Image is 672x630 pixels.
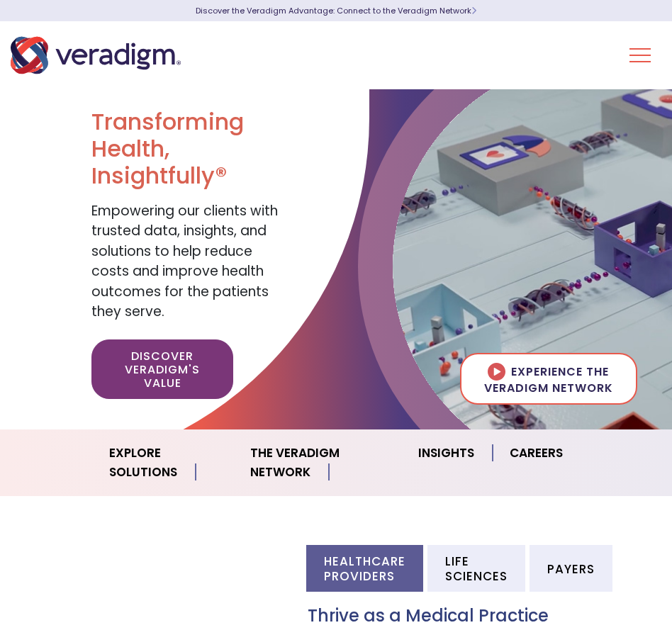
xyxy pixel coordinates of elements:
img: Veradigm logo [11,32,181,79]
a: Discover the Veradigm Advantage: Connect to the Veradigm NetworkLearn More [196,5,476,16]
a: Discover Veradigm's Value [91,339,233,400]
button: Toggle Navigation Menu [629,37,651,74]
span: Learn More [471,5,476,16]
a: Explore Solutions [92,435,233,490]
h1: Transforming Health, Insightfully® [91,108,283,190]
li: Life Sciences [427,545,525,592]
li: Healthcare Providers [306,545,423,592]
h3: Thrive as a Medical Practice [308,606,581,626]
a: Insights [401,435,493,471]
a: The Veradigm Network [233,435,401,490]
a: Careers [493,435,580,471]
li: Payers [530,545,612,592]
span: Empowering our clients with trusted data, insights, and solutions to help reduce costs and improv... [91,201,278,322]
